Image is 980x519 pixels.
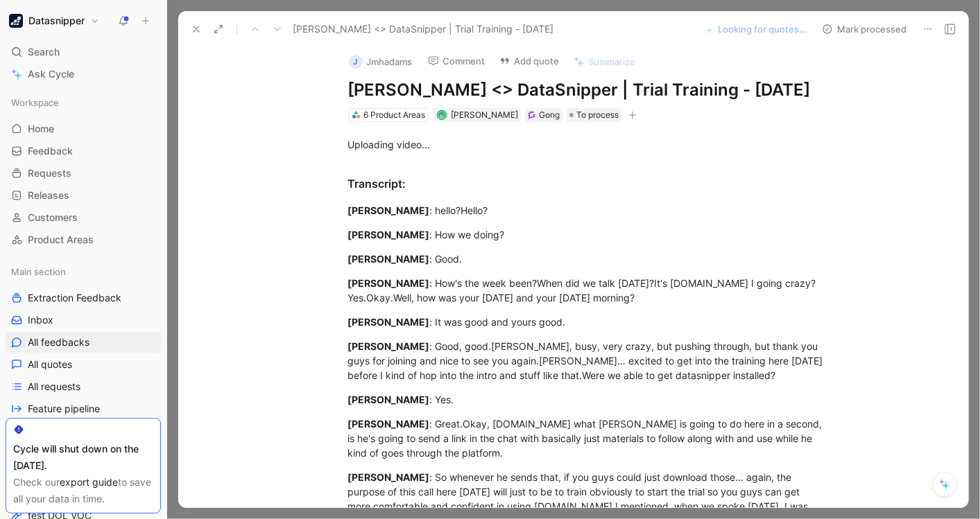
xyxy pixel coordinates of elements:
[6,163,161,184] a: Requests
[348,416,828,460] div: : Great.Okay, [DOMAIN_NAME] what [PERSON_NAME] is going to do here in a second, is he's going to ...
[6,229,161,250] a: Product Areas
[6,310,161,331] a: Inbox
[348,315,828,329] div: : It was good and yours good.
[348,137,828,152] div: Uploading video...
[451,109,518,120] span: [PERSON_NAME]
[28,211,78,225] span: Customers
[816,19,913,39] button: Mark processed
[6,185,161,206] a: Releases
[348,229,430,240] mark: [PERSON_NAME]
[348,471,430,483] mark: [PERSON_NAME]
[348,340,430,352] mark: [PERSON_NAME]
[589,55,636,68] span: Summarize
[6,332,161,353] a: All feedbacks
[28,44,60,60] span: Search
[28,166,71,180] span: Requests
[28,380,80,394] span: All requests
[348,394,430,405] mark: [PERSON_NAME]
[6,42,161,62] div: Search
[28,122,54,136] span: Home
[348,227,828,242] div: : How we doing?
[348,203,828,218] div: : hello?Hello?
[348,277,430,289] mark: [PERSON_NAME]
[6,118,161,139] a: Home
[28,15,85,27] h1: Datasnipper
[28,402,100,416] span: Feature pipeline
[576,108,619,122] span: To process
[6,288,161,308] a: Extraction Feedback
[28,313,53,327] span: Inbox
[28,335,89,349] span: All feedbacks
[493,51,566,71] button: Add quote
[539,108,560,122] div: Gong
[28,233,94,247] span: Product Areas
[348,253,430,265] mark: [PERSON_NAME]
[28,358,72,371] span: All quotes
[6,354,161,375] a: All quotes
[348,339,828,382] div: : Good, good.[PERSON_NAME], busy, very crazy, but pushing through, but thank you guys for joining...
[11,96,59,109] span: Workspace
[6,64,161,85] a: Ask Cycle
[6,261,161,419] div: Main sectionExtraction FeedbackInboxAll feedbacksAll quotesAll requestsFeature pipeline
[6,92,161,113] div: Workspace
[6,398,161,419] a: Feature pipeline
[348,418,430,430] mark: [PERSON_NAME]
[348,276,828,305] div: : How's the week been?When did we talk [DATE]?It's [DOMAIN_NAME] I going crazy?Yes.Okay.Well, how...
[343,51,419,72] button: JJmhadams
[60,476,118,488] a: export guide
[567,108,621,122] div: To process
[11,265,66,279] span: Main section
[438,111,446,118] img: avatar
[6,376,161,397] a: All requests
[422,51,492,71] button: Comment
[13,474,153,507] div: Check our to save all your data in time.
[6,261,161,282] div: Main section
[348,204,430,216] mark: [PERSON_NAME]
[348,316,430,328] mark: [PERSON_NAME]
[28,188,69,202] span: Releases
[698,19,813,39] button: Looking for quotes…
[348,252,828,266] div: : Good.
[348,79,828,101] h1: [PERSON_NAME] <> DataSnipper | Trial Training - [DATE]
[567,52,642,71] button: Summarize
[28,144,73,158] span: Feedback
[6,141,161,161] a: Feedback
[349,55,363,69] div: J
[348,175,828,192] div: Transcript:
[28,66,74,82] span: Ask Cycle
[6,207,161,228] a: Customers
[363,108,425,122] div: 6 Product Areas
[293,21,553,37] span: [PERSON_NAME] <> DataSnipper | Trial Training - [DATE]
[6,11,103,30] button: DatasnipperDatasnipper
[348,392,828,407] div: : Yes.
[13,441,153,474] div: Cycle will shut down on the [DATE].
[28,291,121,305] span: Extraction Feedback
[9,14,23,28] img: Datasnipper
